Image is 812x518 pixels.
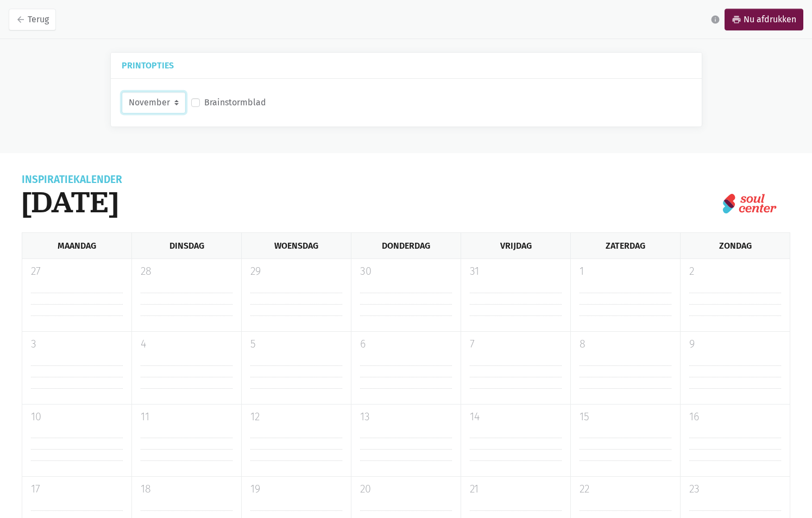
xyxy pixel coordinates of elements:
p: 7 [470,336,562,352]
div: Zaterdag [570,233,680,258]
label: Brainstormblad [204,96,266,110]
p: 28 [141,263,232,280]
p: 22 [580,481,671,497]
p: 8 [580,336,671,352]
i: arrow_back [16,15,26,24]
h5: Printopties [122,61,691,70]
i: info [710,15,720,24]
div: Dinsdag [131,233,241,258]
p: 11 [141,409,232,425]
div: Inspiratiekalender [22,175,122,185]
a: printNu afdrukken [725,9,803,30]
h1: [DATE] [22,185,122,219]
p: 5 [250,336,342,352]
p: 19 [250,481,342,497]
p: 4 [141,336,232,352]
p: 15 [580,409,671,425]
div: Maandag [22,233,131,258]
p: 18 [141,481,232,497]
p: 21 [470,481,562,497]
p: 12 [250,409,342,425]
p: 29 [250,263,342,280]
p: 13 [360,409,452,425]
div: Woensdag [241,233,351,258]
div: Donderdag [351,233,461,258]
a: arrow_backTerug [9,9,56,30]
div: Vrijdag [461,233,570,258]
i: print [732,15,741,24]
p: 16 [689,409,781,425]
p: 6 [360,336,452,352]
p: 9 [689,336,781,352]
p: 20 [360,481,452,497]
p: 23 [689,481,781,497]
p: 30 [360,263,452,280]
p: 2 [689,263,781,280]
p: 10 [31,409,123,425]
div: Zondag [680,233,790,258]
p: 3 [31,336,123,352]
p: 27 [31,263,123,280]
p: 14 [470,409,562,425]
p: 31 [470,263,562,280]
p: 1 [580,263,671,280]
p: 17 [31,481,123,497]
